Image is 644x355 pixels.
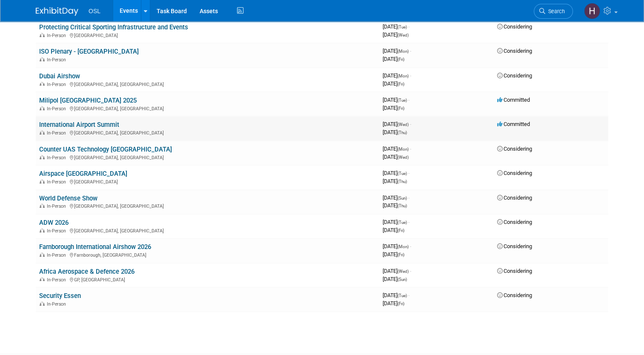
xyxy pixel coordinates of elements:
span: (Mon) [398,244,409,249]
div: [GEOGRAPHIC_DATA], [GEOGRAPHIC_DATA] [39,105,376,112]
span: [DATE] [383,170,409,176]
span: (Wed) [398,33,409,37]
span: In-Person [47,252,69,258]
span: [DATE] [383,227,404,233]
img: In-Person Event [40,82,45,86]
span: (Wed) [398,269,409,274]
span: (Fri) [398,228,404,233]
span: Considering [497,195,532,201]
img: In-Person Event [40,228,45,232]
div: GP, [GEOGRAPHIC_DATA] [39,276,376,283]
span: In-Person [47,57,69,63]
span: In-Person [47,179,69,185]
span: [DATE] [383,154,409,160]
img: ExhibitDay [36,7,78,16]
span: In-Person [47,130,69,136]
img: In-Person Event [40,252,45,257]
a: Security Essen [39,292,81,300]
span: In-Person [47,106,69,112]
img: In-Person Event [40,301,45,306]
span: [DATE] [383,97,409,103]
span: (Thu) [398,179,407,184]
span: In-Person [47,82,69,87]
span: - [408,292,409,298]
span: [DATE] [383,276,407,282]
span: (Fri) [398,82,404,86]
span: Committed [497,97,530,103]
span: [DATE] [383,268,411,274]
span: - [410,48,411,54]
a: World Defense Show [39,195,97,202]
a: Farnborough International Airshow 2026 [39,243,151,251]
span: (Thu) [398,203,407,208]
span: (Mon) [398,74,409,78]
div: [GEOGRAPHIC_DATA] [39,31,376,38]
a: International Airport Summit [39,121,119,129]
img: In-Person Event [40,203,45,208]
img: In-Person Event [40,106,45,110]
span: (Thu) [398,130,407,135]
span: In-Person [47,277,69,283]
span: - [410,146,411,152]
a: Protecting Critical Sporting Infrastructure and Events [39,23,188,31]
span: [DATE] [383,219,409,225]
span: [DATE] [383,31,409,38]
span: - [408,97,409,103]
span: - [410,268,411,274]
div: [GEOGRAPHIC_DATA], [GEOGRAPHIC_DATA] [39,202,376,209]
span: Considering [497,170,532,176]
span: (Tue) [398,25,407,29]
span: - [408,195,409,201]
span: - [408,170,409,176]
a: ADW 2026 [39,219,69,226]
span: In-Person [47,228,69,234]
img: In-Person Event [40,155,45,159]
span: - [410,243,411,249]
span: - [408,23,409,30]
span: In-Person [47,203,69,209]
span: [DATE] [383,80,404,87]
span: Considering [497,292,532,298]
span: (Tue) [398,171,407,176]
span: [DATE] [383,48,411,54]
span: (Sun) [398,277,407,282]
span: (Mon) [398,147,409,152]
span: (Wed) [398,122,409,127]
span: (Mon) [398,49,409,54]
span: [DATE] [383,56,404,62]
span: (Tue) [398,293,407,298]
span: (Tue) [398,98,407,103]
div: [GEOGRAPHIC_DATA], [GEOGRAPHIC_DATA] [39,80,376,87]
span: [DATE] [383,23,409,30]
span: Considering [497,72,532,79]
span: [DATE] [383,243,411,249]
span: (Sun) [398,196,407,200]
span: [DATE] [383,195,409,201]
span: Considering [497,48,532,54]
img: In-Person Event [40,179,45,183]
a: Counter UAS Technology [GEOGRAPHIC_DATA] [39,146,172,153]
span: - [410,72,411,79]
span: (Fri) [398,301,404,306]
a: Africa Aerospace & Defence 2026 [39,268,135,275]
span: (Fri) [398,252,404,257]
div: Farnborough, [GEOGRAPHIC_DATA] [39,251,376,258]
span: [DATE] [383,292,409,298]
span: [DATE] [383,300,404,306]
div: [GEOGRAPHIC_DATA], [GEOGRAPHIC_DATA] [39,154,376,160]
span: (Fri) [398,106,404,111]
span: [DATE] [383,202,407,209]
span: - [408,219,409,225]
span: OSL [89,8,100,14]
div: [GEOGRAPHIC_DATA] [39,178,376,185]
span: In-Person [47,33,69,38]
span: [DATE] [383,121,411,127]
a: Search [534,4,573,19]
span: Committed [497,121,530,127]
span: In-Person [47,301,69,307]
span: (Fri) [398,57,404,62]
span: [DATE] [383,251,404,258]
span: In-Person [47,155,69,160]
img: In-Person Event [40,33,45,37]
span: Considering [497,243,532,249]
